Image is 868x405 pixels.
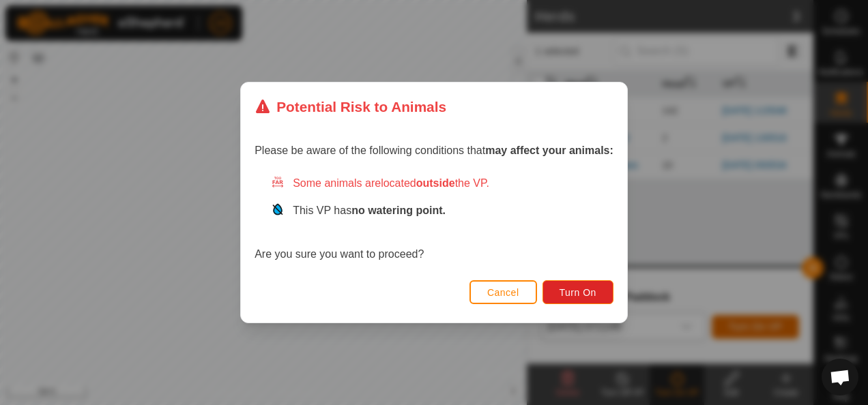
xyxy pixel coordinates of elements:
[416,177,455,189] strong: outside
[255,145,613,156] span: Please be aware of the following conditions that
[487,287,519,298] span: Cancel
[822,359,858,395] div: Open chat
[560,287,596,298] span: Turn On
[351,205,446,216] strong: no watering point.
[255,96,446,117] div: Potential Risk to Animals
[293,205,446,216] span: This VP has
[381,177,489,189] span: located the VP.
[255,175,613,262] div: Are you sure you want to proceed?
[542,280,613,304] button: Turn On
[485,145,613,156] strong: may affect your animals:
[271,175,613,192] div: Some animals are
[469,280,537,304] button: Cancel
